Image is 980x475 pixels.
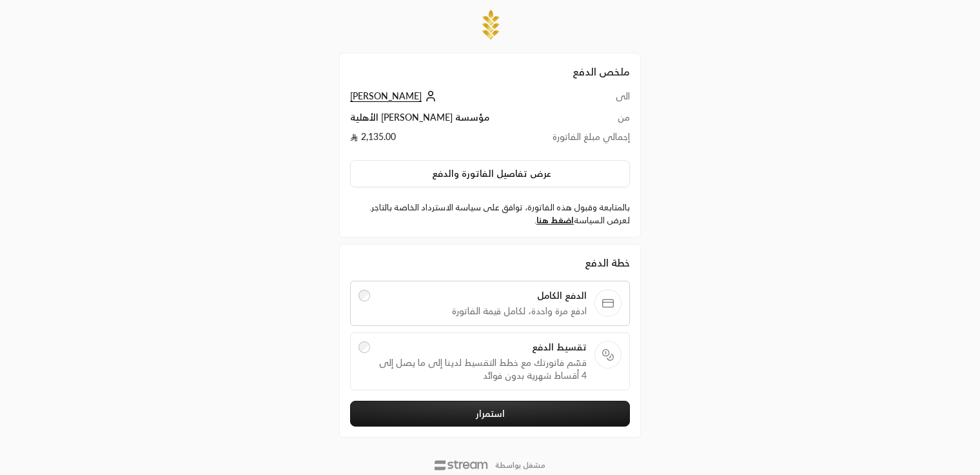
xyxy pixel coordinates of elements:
span: تقسيط الدفع [378,341,587,354]
label: بالمتابعة وقبول هذه الفاتورة، توافق على سياسة الاسترداد الخاصة بالتاجر. لعرض السياسة . [350,201,630,227]
span: قسّم فاتورتك مع خطط التقسيط لدينا إلى ما يصل إلى 4 أقساط شهرية بدون فوائد [378,356,587,382]
span: ادفع مرة واحدة، لكامل قيمة الفاتورة [378,305,587,318]
a: اضغط هنا [536,215,574,225]
td: إجمالي مبلغ الفاتورة [530,130,630,150]
a: [PERSON_NAME] [350,90,440,101]
h2: ملخص الدفع [350,64,630,79]
input: الدفع الكاملادفع مرة واحدة، لكامل قيمة الفاتورة [358,290,370,301]
button: عرض تفاصيل الفاتورة والدفع [350,160,630,187]
span: الدفع الكامل [378,289,587,302]
input: تقسيط الدفعقسّم فاتورتك مع خطط التقسيط لدينا إلى ما يصل إلى 4 أقساط شهرية بدون فوائد [358,341,370,353]
span: [PERSON_NAME] [350,90,422,102]
p: مشغل بواسطة [495,460,545,470]
td: من [530,111,630,130]
td: الى [530,90,630,111]
button: استمرار [350,401,630,427]
div: خطة الدفع [350,255,630,270]
img: Company Logo [477,8,503,43]
td: 2,135.00 [350,130,530,150]
td: مؤسسة [PERSON_NAME] الأهلية [350,111,530,130]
